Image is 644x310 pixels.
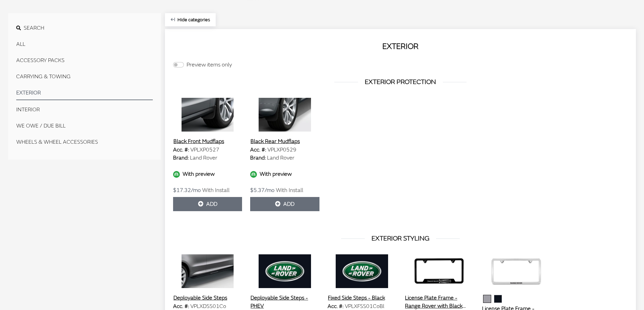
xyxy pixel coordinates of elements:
button: Black Rear Mudflaps [250,137,300,146]
button: EXTERIOR [16,86,153,100]
span: With Install [276,187,303,194]
img: Image for Fixed Side Steps - Black [328,254,397,288]
span: VPLXP0529 [267,146,296,153]
h2: EXTERIOR [173,40,628,53]
button: CARRYING & TOWING [16,70,153,83]
span: VPLXP0527 [190,146,219,153]
button: Chrome [483,295,491,303]
span: With Install [202,187,230,194]
label: Acc. #: [173,146,189,154]
span: VPLXFSS01CoBl [345,303,384,310]
label: Preview items only [187,61,232,69]
button: Add [250,197,319,211]
span: Land Rover [190,154,217,161]
h3: EXTERIOR STYLING [173,233,628,244]
button: ACCESSORY PACKS [16,54,153,67]
img: Image for Deployable Side Steps - PHEV [250,254,319,288]
span: $5.37/mo [250,187,275,194]
button: We Owe / Due Bill [16,119,153,133]
img: Image for License Plate Frame - Slimline, Range Rover, Polished finish [482,254,551,288]
label: Brand: [250,154,266,162]
img: Image for Black Rear Mudflaps [250,98,319,132]
label: Acc. #: [250,146,266,154]
button: Black [494,295,502,303]
span: VPLXDSS01Co [190,303,226,310]
h3: EXTERIOR PROTECTION [173,77,628,87]
span: Land Rover [267,154,294,161]
img: Image for License Plate Frame - Range Rover with Black Union Jack, Matte Black finish [405,254,474,288]
div: With preview [173,170,242,178]
button: Fixed Side Steps - Black [328,293,385,302]
button: Hide categories [165,13,216,26]
button: All [16,37,153,51]
button: WHEELS & WHEEL ACCESSORIES [16,135,153,149]
span: Click to hide category section. [177,17,210,23]
button: Black Front Mudflaps [173,137,224,146]
button: INTERIOR [16,103,153,116]
img: Image for Deployable Side Steps [173,254,242,288]
button: Add [173,197,242,211]
img: Image for Black Front Mudflaps [173,98,242,132]
span: Search [24,25,44,31]
label: Brand: [173,154,189,162]
span: $17.32/mo [173,187,201,194]
button: Deployable Side Steps [173,293,228,302]
div: With preview [250,170,319,178]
